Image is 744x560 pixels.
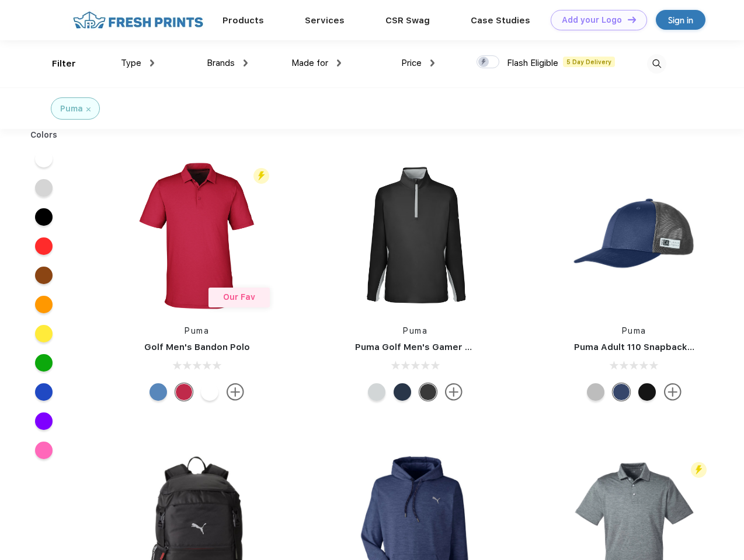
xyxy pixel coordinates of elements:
[22,129,67,141] div: Colors
[52,57,76,71] div: Filter
[401,58,422,68] span: Price
[223,292,255,302] span: Our Fav
[305,15,345,26] a: Services
[587,383,604,401] div: Quarry with Brt Whit
[253,168,269,184] img: flash_active_toggle.svg
[557,158,712,313] img: func=resize&h=266
[664,383,682,401] img: more.svg
[613,383,630,401] div: Peacoat with Qut Shd
[622,326,646,335] a: Puma
[385,15,430,26] a: CSR Swag
[150,60,154,66] img: dropdown.png
[419,383,437,401] div: Puma Black
[144,342,250,352] a: Golf Men's Bandon Polo
[86,107,91,111] img: filter_cancel.svg
[638,383,656,401] div: Pma Blk with Pma Blk
[403,326,427,335] a: Puma
[119,158,274,313] img: func=resize&h=266
[562,15,622,25] div: Add your Logo
[507,58,558,68] span: Flash Eligible
[227,383,244,401] img: more.svg
[337,60,341,66] img: dropdown.png
[222,15,264,26] a: Products
[60,103,83,115] div: Puma
[338,158,493,313] img: func=resize&h=266
[201,383,218,401] div: Bright White
[207,58,235,68] span: Brands
[291,58,328,68] span: Made for
[628,16,636,23] img: DT
[175,383,193,401] div: Ski Patrol
[69,10,207,30] img: fo%20logo%202.webp
[394,383,411,401] div: Navy Blazer
[563,57,615,67] span: 5 Day Delivery
[150,383,167,401] div: Lake Blue
[647,54,666,73] img: desktop_search.svg
[430,60,434,66] img: dropdown.png
[656,10,705,30] a: Sign in
[244,60,248,66] img: dropdown.png
[368,383,385,401] div: High Rise
[668,13,693,27] div: Sign in
[691,462,707,478] img: flash_active_toggle.svg
[121,58,141,68] span: Type
[445,383,463,401] img: more.svg
[355,342,540,352] a: Puma Golf Men's Gamer Golf Quarter-Zip
[185,326,209,335] a: Puma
